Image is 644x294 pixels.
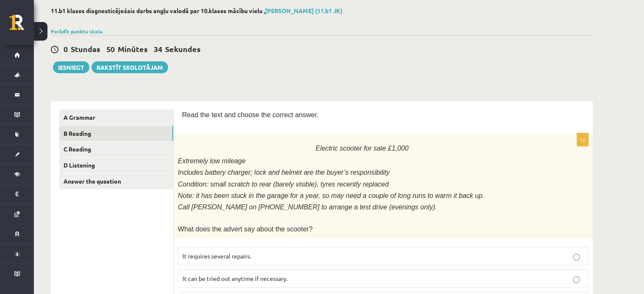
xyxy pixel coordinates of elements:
[51,7,593,14] h2: 11.b1 klases diagnosticējošais darbs angļu valodā par 10.klases mācību vielu ,
[106,44,115,54] span: 50
[59,141,173,157] a: C Reading
[59,157,173,173] a: D Listening
[573,276,580,283] input: It can be tried out anytime if necessary.
[91,61,168,73] a: Rakstīt skolotājam
[178,181,389,188] span: Condition: small scratch to rear (barely visible), tyres recently replaced
[51,28,102,35] a: Parādīt punktu skalu
[9,15,34,36] a: Rīgas 1. Tālmācības vidusskola
[182,275,287,282] span: It can be tried out anytime if necessary.
[178,169,390,176] span: Includes battery charger; lock and helmet are the buyer’s responsibility
[118,44,148,54] span: Minūtes
[577,133,589,146] p: 1p
[178,203,437,211] span: Call [PERSON_NAME] on [PHONE_NUMBER] to arrange a test drive (evenings only).
[182,111,318,118] span: Read the text and choose the correct answer.
[573,254,580,261] input: It requires several repairs.
[53,61,89,73] button: Iesniegt
[182,252,251,260] span: It requires several repairs.
[71,44,100,54] span: Stundas
[178,225,312,233] span: What does the advert say about the scooter?
[165,44,201,54] span: Sekundes
[59,173,173,189] a: Answer the question
[64,44,68,54] span: 0
[59,126,173,141] a: B Reading
[59,110,173,125] a: A Grammar
[315,145,409,152] span: Electric scooter for sale £1,000
[178,157,246,165] span: Extremely low mileage
[154,44,162,54] span: 34
[265,7,343,14] a: [PERSON_NAME] (11.b1 JK)
[178,192,484,199] span: Note: it has been stuck in the garage for a year, so may need a couple of long runs to warm it ba...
